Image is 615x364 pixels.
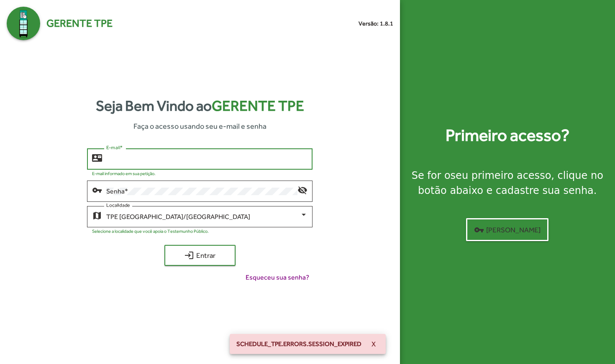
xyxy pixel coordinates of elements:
strong: Seja Bem Vindo ao [96,95,304,117]
span: TPE [GEOGRAPHIC_DATA]/[GEOGRAPHIC_DATA] [106,213,250,221]
span: SCHEDULE_TPE.ERRORS.SESSION_EXPIRED [236,340,361,348]
span: Esqueceu sua senha? [246,272,309,283]
mat-hint: E-mail informado em sua petição. [92,171,156,176]
mat-icon: login [184,250,194,260]
span: Gerente TPE [46,15,113,31]
span: [PERSON_NAME] [474,222,541,237]
mat-icon: contact_mail [92,153,102,163]
span: Entrar [172,248,228,263]
img: Logo Gerente [7,7,40,40]
span: Gerente TPE [212,97,304,114]
strong: Primeiro acesso? [446,123,569,148]
mat-icon: vpn_key [92,185,102,195]
mat-icon: map [92,210,102,220]
span: X [372,336,376,351]
button: [PERSON_NAME] [466,218,548,241]
mat-hint: Selecione a localidade que você apoia o Testemunho Público. [92,229,209,234]
span: Faça o acesso usando seu e-mail e senha [133,120,266,132]
small: Versão: 1.8.1 [359,19,393,28]
button: Entrar [164,245,236,266]
div: Se for o , clique no botão abaixo e cadastre sua senha. [410,168,605,198]
strong: seu primeiro acesso [451,170,551,181]
mat-icon: vpn_key [474,225,484,235]
button: X [365,336,382,351]
mat-icon: visibility_off [297,185,307,195]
